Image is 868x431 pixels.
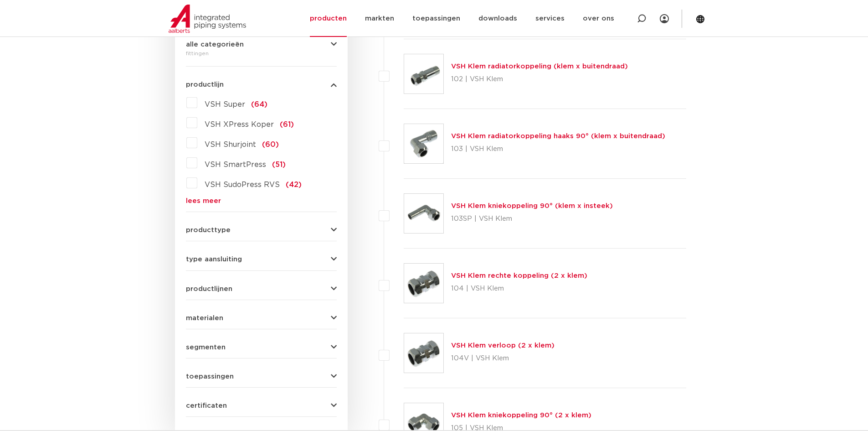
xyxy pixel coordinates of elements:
[451,203,613,209] a: VSH Klem kniekoppeling 90° (klem x insteek)
[205,181,280,188] span: VSH SudoPress RVS
[280,121,294,128] span: (61)
[205,141,256,148] span: VSH Shurjoint
[451,272,587,279] a: VSH Klem rechte koppeling (2 x klem)
[186,373,234,380] span: toepassingen
[186,81,224,88] span: productlijn
[186,286,232,292] span: productlijnen
[272,161,286,168] span: (51)
[186,227,337,234] button: producttype
[186,286,337,292] button: productlijnen
[451,281,587,296] p: 104 | VSH Klem
[451,212,613,226] p: 103SP | VSH Klem
[404,54,443,93] img: Thumbnail for VSH Klem radiatorkoppeling (klem x buitendraad)
[186,315,337,322] button: materialen
[451,63,628,70] a: VSH Klem radiatorkoppeling (klem x buitendraad)
[186,344,337,351] button: segmenten
[205,101,245,108] span: VSH Super
[186,315,223,322] span: materialen
[451,351,555,366] p: 104V | VSH Klem
[286,181,302,188] span: (42)
[186,373,337,380] button: toepassingen
[205,161,266,168] span: VSH SmartPress
[262,141,279,148] span: (60)
[186,197,337,204] a: lees meer
[186,344,226,351] span: segmenten
[186,402,227,409] span: certificaten
[404,264,443,303] img: Thumbnail for VSH Klem rechte koppeling (2 x klem)
[451,342,555,349] a: VSH Klem verloop (2 x klem)
[451,72,628,87] p: 102 | VSH Klem
[404,124,443,163] img: Thumbnail for VSH Klem radiatorkoppeling haaks 90° (klem x buitendraad)
[186,256,337,263] button: type aansluiting
[186,256,242,263] span: type aansluiting
[451,133,665,140] a: VSH Klem radiatorkoppeling haaks 90° (klem x buitendraad)
[251,101,267,108] span: (64)
[186,48,337,59] div: fittingen
[186,227,231,234] span: producttype
[404,333,443,373] img: Thumbnail for VSH Klem verloop (2 x klem)
[451,412,591,419] a: VSH Klem kniekoppeling 90° (2 x klem)
[186,41,244,48] span: alle categorieën
[404,194,443,233] img: Thumbnail for VSH Klem kniekoppeling 90° (klem x insteek)
[451,142,665,156] p: 103 | VSH Klem
[186,41,337,48] button: alle categorieën
[186,402,337,409] button: certificaten
[205,121,274,128] span: VSH XPress Koper
[186,81,337,88] button: productlijn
